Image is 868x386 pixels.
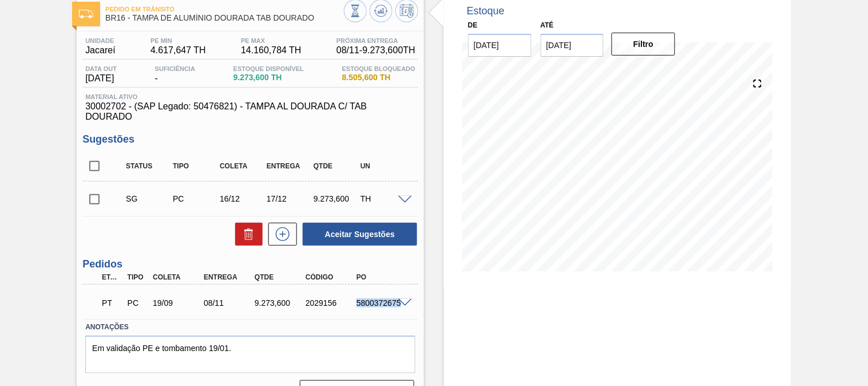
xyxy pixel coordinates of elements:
div: 5800372675 [354,298,410,308]
span: Jacareí [85,45,115,56]
div: Pedido de Compra [170,194,221,203]
input: dd/mm/yyyy [541,34,604,57]
div: 16/12/2025 [217,194,268,203]
span: 08/11 - 9.273,600 TH [336,45,415,56]
div: PO [354,273,410,281]
div: Status [123,162,174,170]
div: Estoque [467,5,505,17]
div: 9.273,600 [311,194,362,203]
div: Código [303,273,359,281]
div: 17/12/2025 [264,194,315,203]
button: Aceitar Sugestões [303,223,417,246]
span: Data out [85,65,117,72]
div: Pedido em Trânsito [99,290,124,316]
div: Qtde [252,273,308,281]
span: 4.617,647 TH [150,45,206,56]
div: Coleta [217,162,268,170]
div: - [152,65,198,84]
div: Sugestão Criada [123,194,174,203]
button: Filtro [612,33,675,56]
textarea: Em validação PE e tombamento 19/01. [85,336,415,373]
div: 2029156 [303,298,359,308]
span: Suficiência [155,65,195,72]
div: UN [358,162,409,170]
span: Material ativo [85,93,415,100]
div: Pedido de Compra [125,298,150,308]
div: Qtde [311,162,362,170]
span: PE MAX [241,37,302,44]
label: De [468,21,478,29]
div: 9.273,600 [252,298,308,308]
span: 8.505,600 TH [342,73,415,82]
span: Próxima Entrega [336,37,415,44]
div: 19/09/2025 [150,298,206,308]
div: Excluir Sugestões [229,223,263,246]
span: Pedido em Trânsito [105,6,344,13]
div: Nova sugestão [263,223,297,246]
span: Estoque Bloqueado [342,65,415,72]
span: 9.273,600 TH [233,73,304,82]
div: Entrega [264,162,315,170]
span: Estoque Disponível [233,65,304,72]
span: [DATE] [85,73,117,84]
h3: Pedidos [82,258,418,270]
h3: Sugestões [82,133,418,145]
span: 30002702 - (SAP Legado: 50476821) - TAMPA AL DOURADA C/ TAB DOURADO [85,101,415,122]
input: dd/mm/yyyy [468,34,532,57]
span: 14.160,784 TH [241,45,302,56]
div: Entrega [201,273,257,281]
p: PT [102,298,121,308]
label: Anotações [85,319,415,336]
div: 08/11/2025 [201,298,257,308]
span: Unidade [85,37,115,44]
div: Etapa [99,273,124,281]
div: TH [358,194,409,203]
div: Coleta [150,273,206,281]
div: Tipo [125,273,150,281]
span: BR16 - TAMPA DE ALUMÍNIO DOURADA TAB DOURADO [105,14,344,22]
div: Aceitar Sugestões [297,222,418,247]
img: Ícone [79,10,93,18]
label: Até [541,21,554,29]
span: PE MIN [150,37,206,44]
div: Tipo [170,162,221,170]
